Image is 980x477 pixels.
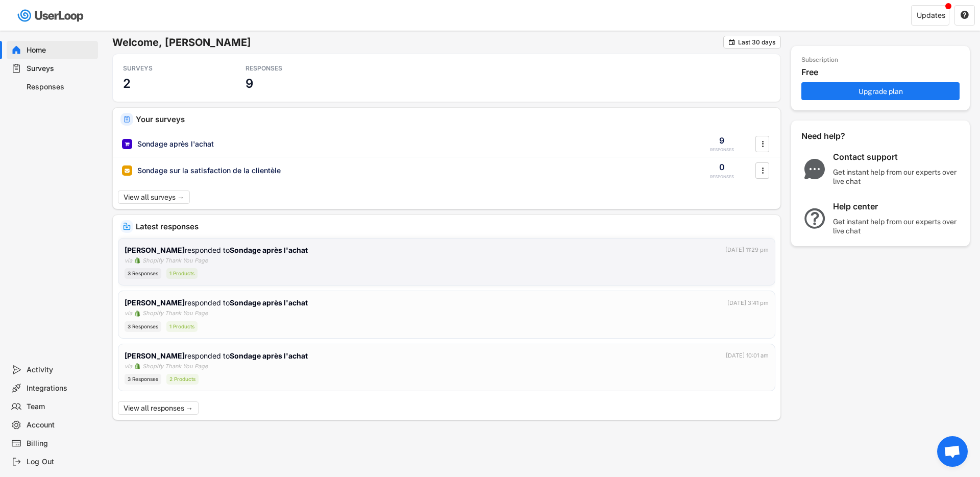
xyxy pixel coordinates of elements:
[112,36,723,49] h6: Welcome, [PERSON_NAME]
[125,256,132,265] div: via
[27,82,94,92] div: Responses
[15,5,87,26] img: userloop-logo-01.svg
[137,165,281,176] div: Sondage sur la satisfaction de la clientèle
[134,363,140,369] img: 1156660_ecommerce_logo_shopify_icon%20%281%29.png
[123,76,131,91] h3: 2
[123,223,131,230] img: IncomingMajor.svg
[246,64,337,73] div: RESPONSES
[125,362,132,371] div: via
[719,135,724,146] div: 9
[125,246,185,254] strong: [PERSON_NAME]
[801,208,828,229] img: QuestionMarkInverseMajor.svg
[166,321,198,332] div: 1 Products
[833,217,961,235] div: Get instant help from our experts over live chat
[833,152,961,162] div: Contact support
[125,245,310,255] div: responded to
[136,223,773,230] div: Latest responses
[230,351,308,360] strong: Sondage après l'achat
[134,311,140,317] img: 1156660_ecommerce_logo_shopify_icon%20%281%29.png
[960,11,969,20] button: 
[937,436,968,467] a: Ouvrir le chat
[729,38,735,46] text: 
[757,163,768,178] button: 
[801,67,965,78] div: Free
[738,39,775,45] div: Last 30 days
[757,136,768,152] button: 
[27,457,94,467] div: Log Out
[230,298,308,307] strong: Sondage après l'achat
[833,168,961,186] div: Get instant help from our experts over live chat
[125,351,185,360] strong: [PERSON_NAME]
[125,297,310,308] div: responded to
[961,10,969,19] text: 
[801,82,960,100] button: Upgrade plan
[166,374,199,385] div: 2 Products
[725,246,769,254] div: [DATE] 11:29 pm
[833,201,961,212] div: Help center
[917,12,945,19] div: Updates
[27,420,94,430] div: Account
[123,64,215,73] div: SURVEYS
[118,190,190,204] button: View all surveys →
[727,299,769,307] div: [DATE] 3:41 pm
[125,321,161,332] div: 3 Responses
[719,161,725,173] div: 0
[728,38,736,46] button: 
[27,384,94,393] div: Integrations
[142,362,208,371] div: Shopify Thank You Page
[710,174,734,180] div: RESPONSES
[125,298,185,307] strong: [PERSON_NAME]
[762,165,764,176] text: 
[136,115,773,123] div: Your surveys
[166,268,198,279] div: 1 Products
[27,64,94,74] div: Surveys
[801,56,838,64] div: Subscription
[125,374,161,385] div: 3 Responses
[137,139,214,149] div: Sondage après l'achat
[125,268,161,279] div: 3 Responses
[27,439,94,448] div: Billing
[118,401,199,415] button: View all responses →
[27,365,94,375] div: Activity
[801,159,828,179] img: ChatMajor.svg
[125,350,310,361] div: responded to
[27,45,94,55] div: Home
[726,351,769,360] div: [DATE] 10:01 am
[134,257,140,264] img: 1156660_ecommerce_logo_shopify_icon%20%281%29.png
[230,246,308,254] strong: Sondage après l'achat
[27,402,94,412] div: Team
[142,256,208,265] div: Shopify Thank You Page
[762,138,764,149] text: 
[142,309,208,318] div: Shopify Thank You Page
[125,309,132,318] div: via
[801,131,873,141] div: Need help?
[246,76,253,91] h3: 9
[710,147,734,153] div: RESPONSES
